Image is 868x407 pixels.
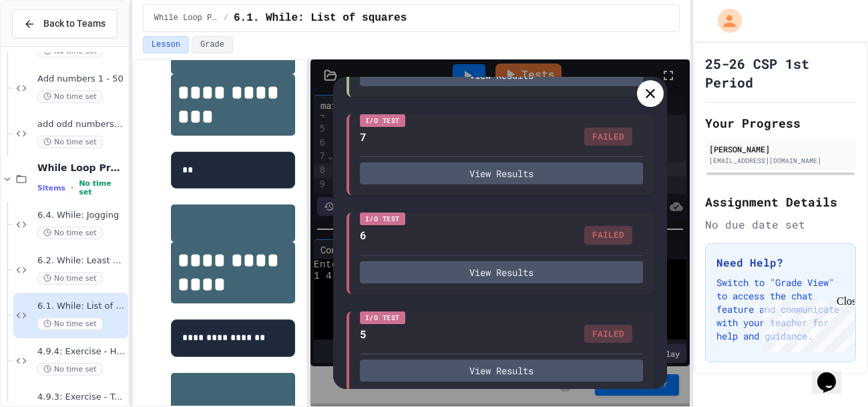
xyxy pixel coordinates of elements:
[37,255,126,267] span: 6.2. While: Least divisor
[360,114,405,127] div: I/O Test
[37,119,126,130] span: add odd numbers 1-1000
[709,156,852,166] div: [EMAIL_ADDRESS][DOMAIN_NAME]
[37,74,126,85] span: Add numbers 1 - 50
[360,261,643,283] button: View Results
[705,114,856,132] h2: Your Progress
[705,217,856,233] div: No due date set
[37,136,103,148] span: No time set
[584,128,632,146] div: FAILED
[37,162,126,174] span: While Loop Projects
[37,90,103,103] span: No time set
[234,10,407,26] span: 6.1. While: List of squares
[705,192,856,211] h2: Assignment Details
[143,36,189,53] button: Lesson
[360,360,643,382] button: View Results
[584,325,632,344] div: FAILED
[37,272,103,285] span: No time set
[37,184,65,192] span: 5 items
[224,13,228,23] span: /
[37,227,103,239] span: No time set
[716,276,845,343] p: Switch to "Grade View" to access the chat feature and communicate with your teacher for help and ...
[71,182,73,193] span: •
[192,36,233,53] button: Grade
[154,13,218,23] span: While Loop Projects
[705,54,856,92] h1: 25-26 CSP 1st Period
[37,317,103,330] span: No time set
[360,213,405,225] div: I/O Test
[37,301,126,312] span: 6.1. While: List of squares
[709,143,852,155] div: [PERSON_NAME]
[360,326,367,342] div: 5
[360,129,367,145] div: 7
[812,354,855,394] iframe: chat widget
[360,162,643,184] button: View Results
[360,227,367,243] div: 6
[716,255,845,271] h3: Need Help?
[37,363,103,376] span: No time set
[37,392,126,403] span: 4.9.3: Exercise - Target Sum
[704,5,745,36] div: My Account
[5,5,92,85] div: Chat with us now!Close
[584,226,632,245] div: FAILED
[79,179,126,196] span: No time set
[360,311,405,324] div: I/O Test
[43,17,105,31] span: Back to Teams
[37,210,126,221] span: 6.4. While: Jogging
[37,346,126,358] span: 4.9.4: Exercise - Higher or Lower I
[757,295,855,352] iframe: chat widget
